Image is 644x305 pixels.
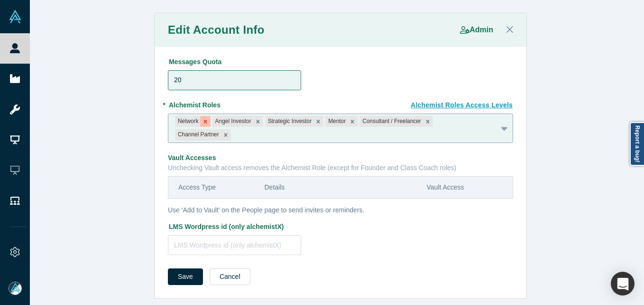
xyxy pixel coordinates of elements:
div: Remove Strategic Investor [313,116,323,127]
label: LMS Wordpress id (only alchemistX) [168,219,513,232]
div: Remove Consultant / Freelancer [423,116,433,127]
div: Angel Investor [212,116,253,127]
div: Network [175,116,200,127]
div: Admin [460,20,513,40]
div: Consultant / Freelancer [359,116,423,127]
label: Messages Quota [168,54,513,67]
img: Alchemist Vault Logo [9,10,22,23]
div: Strategic Investor [265,116,313,127]
p: Unchecking Vault access removes the Alchemist Role (except for Founder and Class Coach roles) [168,163,513,173]
div: Details [265,182,427,192]
label: Vault Accesses [168,150,216,163]
p: Use 'Add to Vault' on the People page to send invites or reminders. [168,205,513,215]
input: LMS Wordpress id (only alchemistX) [168,235,301,255]
button: Cancel [210,268,250,285]
button: Close [500,20,513,40]
img: Mia Scott's Account [9,282,22,295]
a: Report a bug! [630,122,644,166]
div: Remove Network [200,116,211,127]
div: Remove Angel Investor [253,116,263,127]
div: Vault Access [427,182,513,192]
div: Channel Partner [175,129,221,141]
button: Save [168,268,203,285]
h2: Edit Account Info [168,23,265,37]
div: Remove Channel Partner [221,129,231,141]
div: Access Type [168,182,265,192]
label: Alchemist Roles [168,97,513,110]
div: Remove Mentor [347,116,358,127]
div: Mentor [325,116,347,127]
input: Messages Quota [168,70,301,90]
button: Alchemist Roles Access Levels [401,97,513,114]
